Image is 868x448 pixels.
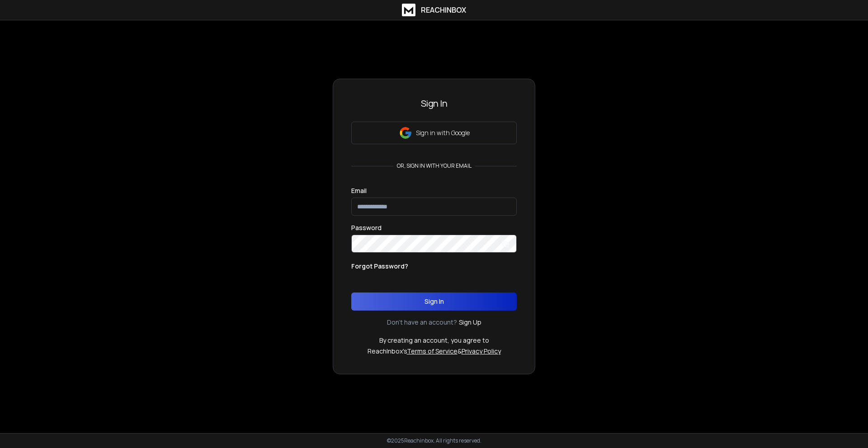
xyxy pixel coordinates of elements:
[351,292,517,311] button: Sign In
[351,97,517,110] h3: Sign In
[351,122,517,144] button: Sign in with Google
[462,347,501,355] a: Privacy Policy
[459,318,481,327] a: Sign Up
[351,188,367,194] label: Email
[402,4,415,16] img: logo
[402,4,466,16] a: ReachInbox
[393,162,475,170] p: or, sign in with your email
[351,262,408,271] p: Forgot Password?
[368,347,501,356] p: ReachInbox's &
[407,347,458,355] a: Terms of Service
[416,128,470,137] p: Sign in with Google
[379,336,489,345] p: By creating an account, you agree to
[351,225,382,231] label: Password
[421,5,466,15] h1: ReachInbox
[387,437,481,444] p: © 2025 Reachinbox. All rights reserved.
[387,318,457,327] p: Don't have an account?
